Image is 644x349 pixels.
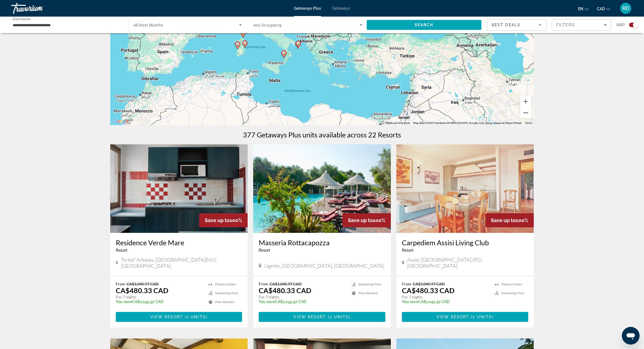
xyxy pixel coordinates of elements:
a: Travorium [11,1,66,15]
button: View Resort(7 units) [402,312,528,322]
span: 2 units [186,315,206,319]
button: View Resort(2 units) [259,312,385,322]
span: Resort [402,248,414,252]
span: CAD [597,7,605,11]
div: 100% [199,213,248,227]
button: Zoom out [520,107,531,118]
span: ( ) [183,315,207,319]
span: Pets Allowed [358,291,378,295]
button: Filters [552,19,611,31]
span: Swimming Pool [358,283,381,286]
p: For 7 nights [116,295,203,299]
span: Save up to [205,217,230,223]
span: Ugento, [GEOGRAPHIC_DATA], [GEOGRAPHIC_DATA] [264,263,384,269]
h1: 377 Getaways Plus units available across 22 Resorts [243,131,401,139]
p: For 7 nights [402,295,489,299]
p: CA$1,045.97 CAD [402,299,489,304]
span: Resort [259,248,270,252]
span: Any Occupancy [253,23,282,27]
button: Change language [578,5,589,13]
a: Masseria Rottacapozza [259,238,385,247]
span: RD [622,6,629,11]
span: From [259,282,268,286]
button: Zoom in [520,96,531,107]
span: Resort [116,248,127,252]
span: From [116,282,125,286]
div: 100% [342,213,391,227]
span: View Resort [437,315,469,319]
span: CA$1,045.97 CAD [413,282,445,286]
mat-select: Sort by [492,22,542,28]
span: Fitness Center [215,283,236,286]
span: Best Deals [492,23,520,27]
img: Google [112,118,130,125]
span: Pets Allowed [215,300,234,304]
span: ( ) [326,315,351,319]
span: Assisi, [GEOGRAPHIC_DATA] (PG), [GEOGRAPHIC_DATA] [407,257,528,269]
button: View Resort(2 units) [116,312,242,322]
a: Getaways Plus [294,6,321,11]
a: Residence Verde Mare [116,238,242,247]
span: All Start Months [134,23,163,27]
p: CA$480.33 CAD [116,286,168,295]
span: CA$1,045.97 CAD [270,282,302,286]
p: CA$480.33 CAD [259,286,311,295]
img: Carpediem Assisi Living Club [396,144,534,233]
div: 100% [485,213,534,227]
img: Masseria Rottacapozza [253,144,391,233]
span: Swimming Pool [215,291,238,295]
p: CA$1,045.97 CAD [259,299,346,304]
span: You save [402,299,418,304]
a: Open this area in Google Maps (opens a new window) [112,118,130,125]
p: CA$480.33 CAD [402,286,455,295]
span: You save [259,299,275,304]
span: Save up to [491,217,516,223]
button: Change currency [597,5,610,13]
span: ( ) [469,315,494,319]
span: CA$1,045.97 CAD [127,282,159,286]
span: 7 units [473,315,492,319]
span: en [578,7,583,11]
img: Residence Verde Mare [110,144,248,233]
span: Fitness Center [501,283,522,286]
span: From [402,282,411,286]
input: Select destination [13,22,122,28]
span: Destination [13,17,31,21]
span: View Resort [150,315,183,319]
a: Getaways [332,6,350,11]
span: Map data ©2025 GeoBasis-DE/BKG (©2009), Google, Inst. Geogr. Nacional, Mapa GISrael [413,121,521,124]
a: Terms (opens in new tab) [525,121,532,124]
span: Map [617,21,625,29]
span: Swimming Pool [501,291,524,295]
span: Save up to [348,217,373,223]
button: Search [367,20,482,30]
p: For 7 nights [259,295,346,299]
span: Tortoli' Arbatax, [GEOGRAPHIC_DATA](NU), [GEOGRAPHIC_DATA] [121,257,242,269]
p: CA$1,045.97 CAD [116,299,203,304]
iframe: Button to launch messaging window [622,327,640,345]
button: Keyboard shortcuts [386,121,410,125]
span: View Resort [293,315,326,319]
span: 2 units [330,315,349,319]
span: Search [415,23,433,27]
span: Filters [556,23,575,27]
span: You save [116,299,132,304]
button: User Menu [619,2,633,14]
a: Carpediem Assisi Living Club [402,238,528,247]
